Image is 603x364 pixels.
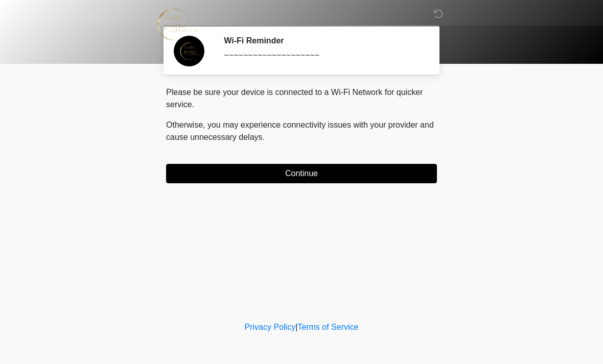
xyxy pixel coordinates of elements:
[174,36,204,66] img: Agent Avatar
[295,323,297,331] a: |
[297,323,358,331] a: Terms of Service
[166,164,437,183] button: Continue
[166,119,437,143] p: Otherwise, you may experience connectivity issues with your provider and cause unnecessary delays
[245,323,296,331] a: Privacy Policy
[156,8,199,41] img: Created Beautiful Aesthetics Logo
[263,133,265,141] span: .
[166,86,437,111] p: Please be sure your device is connected to a Wi-Fi Network for quicker service.
[224,50,422,62] div: ~~~~~~~~~~~~~~~~~~~~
